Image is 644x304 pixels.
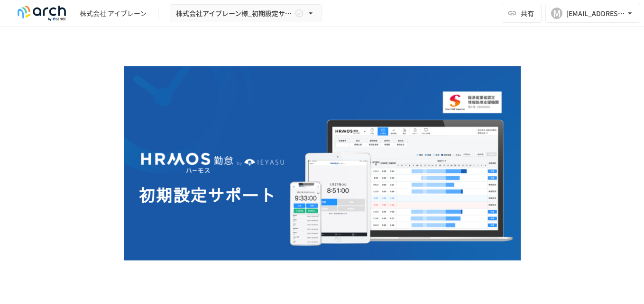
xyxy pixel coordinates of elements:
[521,8,534,18] span: 共有
[551,8,562,19] div: M
[11,6,72,21] img: logo-default@2x-9cf2c760.svg
[124,66,521,260] img: GdztLVQAPnGLORo409ZpmnRQckwtTrMz8aHIKJZF2AQ
[566,8,625,19] div: [EMAIL_ADDRESS][DOMAIN_NAME]
[176,8,293,19] span: 株式会社アイブレーン様_初期設定サポート
[502,4,542,23] button: 共有
[545,4,640,23] button: M[EMAIL_ADDRESS][DOMAIN_NAME]
[80,9,147,18] div: 株式会社 アイブレーン
[170,4,322,23] button: 株式会社アイブレーン様_初期設定サポート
